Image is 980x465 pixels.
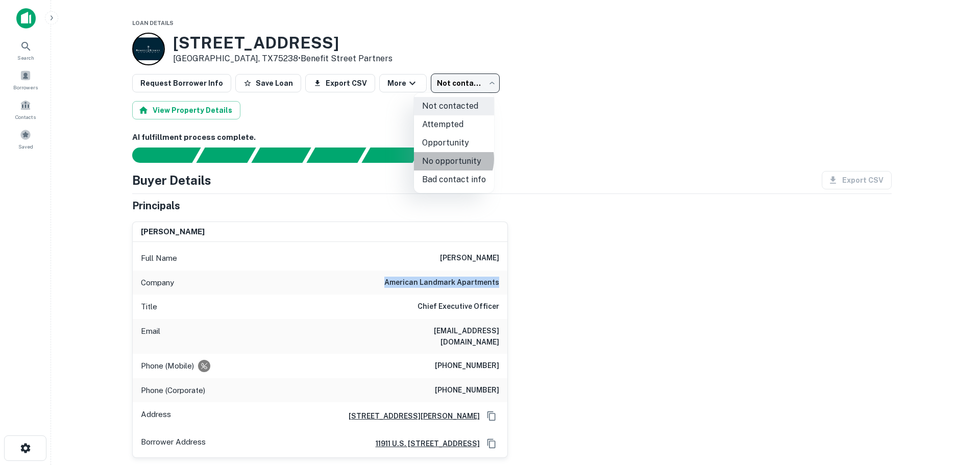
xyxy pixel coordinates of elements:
li: No opportunity [414,152,494,170]
iframe: Chat Widget [929,383,980,432]
li: Bad contact info [414,170,494,189]
li: Opportunity [414,134,494,152]
li: Not contacted [414,97,494,115]
li: Attempted [414,115,494,134]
